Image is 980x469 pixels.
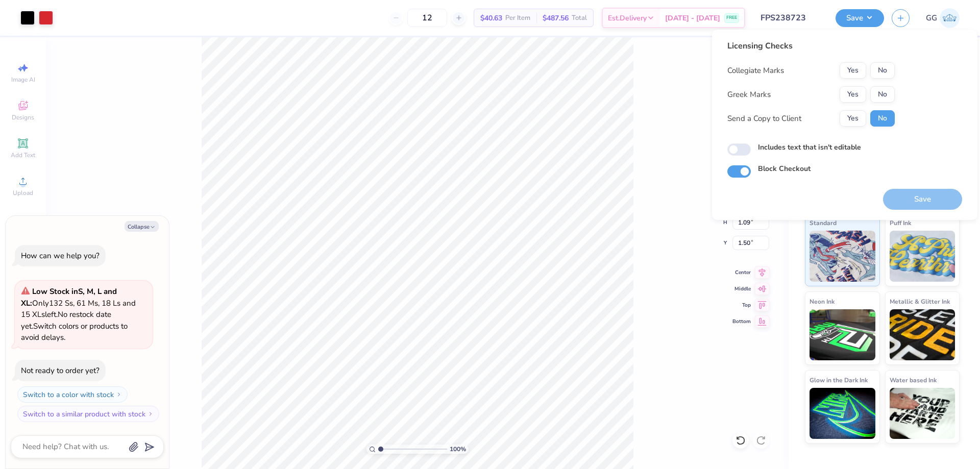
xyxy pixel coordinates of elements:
img: Switch to a color with stock [116,391,122,398]
span: 100 % [450,445,466,454]
span: Standard [810,217,837,228]
span: Middle [732,285,751,292]
span: No restock date yet. [21,309,111,331]
span: Water based Ink [890,375,937,385]
input: – – [407,9,447,27]
img: Neon Ink [810,309,875,360]
img: Metallic & Glitter Ink [890,309,955,360]
button: Yes [840,86,866,103]
button: Collapse [125,221,159,232]
a: GG [926,8,960,28]
div: Collegiate Marks [727,65,784,77]
div: Greek Marks [727,89,771,101]
div: Not ready to order yet? [21,365,100,376]
span: Est. Delivery [608,13,647,23]
span: $40.63 [480,13,502,23]
span: Puff Ink [890,217,911,228]
button: No [870,86,895,103]
span: Top [732,302,751,309]
strong: Low Stock in S, M, L and XL : [21,286,117,308]
span: Glow in the Dark Ink [810,375,868,385]
span: [DATE] - [DATE] [665,13,720,23]
span: Per Item [505,13,530,23]
button: Switch to a color with stock [17,386,128,403]
button: No [870,110,895,127]
span: Image AI [11,76,35,84]
span: Designs [12,113,34,121]
span: Upload [13,189,33,197]
span: Only 132 Ss, 61 Ms, 18 Ls and 15 XLs left. Switch colors or products to avoid delays. [21,286,136,342]
img: Standard [810,231,875,282]
button: Switch to a similar product with stock [17,406,159,422]
span: FREE [726,14,737,21]
button: Save [836,9,884,27]
label: Includes text that isn't editable [758,142,861,153]
span: GG [926,12,937,24]
img: Switch to a similar product with stock [148,411,154,417]
span: Metallic & Glitter Ink [890,296,950,307]
span: $487.56 [543,13,569,23]
label: Block Checkout [758,163,811,174]
span: Neon Ink [810,296,835,307]
span: Bottom [732,318,751,325]
input: Untitled Design [753,8,828,28]
span: Add Text [11,151,35,159]
img: Puff Ink [890,231,955,282]
span: Center [732,269,751,276]
span: Total [572,13,587,23]
img: Water based Ink [890,388,955,439]
button: No [870,62,895,79]
img: Gerson Garcia [940,8,960,28]
img: Glow in the Dark Ink [810,388,875,439]
button: Yes [840,110,866,127]
button: Yes [840,62,866,79]
div: Send a Copy to Client [727,113,801,125]
div: How can we help you? [21,251,100,261]
div: Licensing Checks [727,40,895,52]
